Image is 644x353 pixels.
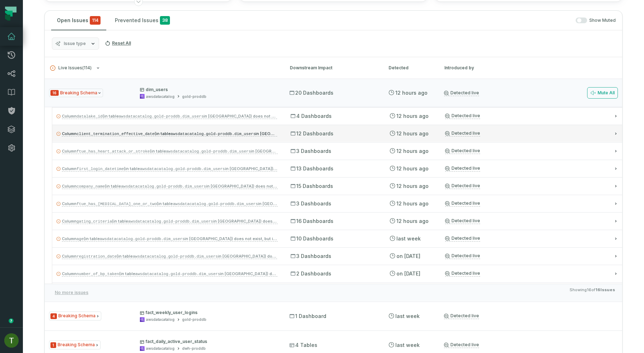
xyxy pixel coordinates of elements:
[290,65,376,71] div: Downstream Impact
[100,237,185,241] code: awsdatacatalog.gold-proddb.dim_users
[62,184,330,189] span: Column (in table in [GEOGRAPHIC_DATA]) does not exist, but it is being read by:
[291,165,333,172] span: 13 Dashboards
[291,148,331,155] span: 3 Dashboards
[291,113,332,120] span: 4 Dashboards
[396,113,429,119] relative-time: Aug 25, 2025, 4:03 AM GMT+3
[396,270,420,277] relative-time: Jun 10, 2025, 2:02 PM GMT+3
[445,218,480,224] a: Detected live
[291,270,331,277] span: 2 Dashboards
[395,342,420,348] relative-time: Aug 19, 2025, 4:01 AM GMT+3
[62,166,348,171] span: Column (in table in [GEOGRAPHIC_DATA]) does not exist, but it is being read by:
[90,16,101,25] span: critical issues and errors combined
[50,65,277,71] button: Live Issues(114)
[395,313,420,319] relative-time: Aug 19, 2025, 4:01 AM GMT+3
[445,130,480,136] a: Detected live
[182,346,206,351] div: dwh-proddb
[291,130,333,137] span: 12 Dashboards
[396,200,429,207] relative-time: Aug 25, 2025, 4:03 AM GMT+3
[62,219,337,224] span: Column (in table in [GEOGRAPHIC_DATA]) does not exist, but it is being read by:
[50,90,59,96] span: Severity
[51,11,106,30] button: Open Issues
[291,253,331,260] span: 3 Dashboards
[396,253,420,259] relative-time: Jul 19, 2025, 4:01 AM GMT+3
[396,165,429,171] relative-time: Aug 25, 2025, 4:03 AM GMT+3
[52,38,99,50] button: Issue type
[62,114,327,119] span: Column (in table in [GEOGRAPHIC_DATA]) does not exist, but it is being read by:
[62,149,374,154] span: Column (in table in [GEOGRAPHIC_DATA]) does not exist, but it is being read by:
[595,287,615,292] strong: 16 Issues
[121,184,206,189] code: awsdatacatalog.gold-proddb.dim_users
[49,89,103,98] span: Issue Type
[445,235,480,242] a: Detected live
[570,287,615,298] span: Showing 16 of
[289,342,317,349] span: 4 Tables
[291,183,333,190] span: 15 Dashboards
[389,65,431,71] div: Detected
[289,313,326,320] span: 1 Dashboard
[8,318,14,324] div: Tooltip anchor
[77,184,105,189] code: company_name
[146,94,175,99] div: awsdatacatalog
[62,236,308,241] span: Column (in table in [GEOGRAPHIC_DATA]) does not exist, but it is being read by:
[291,235,333,242] span: 10 Dashboards
[291,218,333,225] span: 16 Dashboards
[62,271,343,276] span: Column (in table in [GEOGRAPHIC_DATA]) does not exist, but it is being read by:
[102,38,134,49] button: Reset All
[133,254,218,259] code: awsdatacatalog.gold-proddb.dim_users
[445,113,480,119] a: Detected live
[444,65,617,71] div: Introduced by
[396,148,429,154] relative-time: Aug 25, 2025, 4:03 AM GMT+3
[62,131,379,136] span: Column (in table in [GEOGRAPHIC_DATA]) does not exist, but it is being read by:
[77,132,155,136] code: client_termination_effective_date
[52,287,91,298] button: No more issues
[445,253,480,259] a: Detected live
[171,132,256,136] code: awsdatacatalog.gold-proddb.dim_users
[77,167,124,171] code: first_login_datetime
[4,333,19,348] img: avatar of Tomer Galun
[395,90,428,96] relative-time: Aug 25, 2025, 4:03 AM GMT+3
[160,16,170,25] span: 38
[135,272,220,276] code: awsdatacatalog.gold-proddb.dim_users
[77,237,84,241] code: age
[50,65,92,71] span: Live Issues ( 114 )
[64,41,86,46] span: Issue type
[396,218,429,224] relative-time: Aug 25, 2025, 4:03 AM GMT+3
[50,342,56,348] span: Severity
[396,183,429,189] relative-time: Aug 25, 2025, 4:03 AM GMT+3
[49,312,101,320] span: Issue Type
[50,313,57,319] span: Severity
[146,317,175,322] div: awsdatacatalog
[109,11,176,30] button: Prevented Issues
[77,114,103,119] code: datalake_id
[291,200,331,207] span: 3 Dashboards
[587,87,618,99] button: Mute All
[444,313,479,319] a: Detected live
[445,200,480,207] a: Detected live
[289,89,333,96] span: 20 Dashboards
[119,114,204,119] code: awsdatacatalog.gold-proddb.dim_users
[77,219,112,224] code: gating_criteria
[445,270,480,277] a: Detected live
[396,235,421,242] relative-time: Aug 19, 2025, 4:01 AM GMT+3
[444,342,479,348] a: Detected live
[140,310,277,315] p: fact_weekly_user_logins
[140,167,225,171] code: awsdatacatalog.gold-proddb.dim_users
[445,183,480,189] a: Detected live
[445,165,480,171] a: Detected live
[128,219,213,224] code: awsdatacatalog.gold-proddb.dim_users
[146,346,175,351] div: awsdatacatalog
[140,87,277,93] p: dim_users
[445,148,480,154] a: Detected live
[49,340,101,349] span: Issue Type
[77,149,150,154] code: ftue_has_heart_attack_or_stroke
[173,202,258,206] code: awsdatacatalog.gold-proddb.dim_users
[62,201,381,206] span: Column (in table in [GEOGRAPHIC_DATA]) does not exist, but it is being read by:
[166,149,251,154] code: awsdatacatalog.gold-proddb.dim_users
[179,18,616,24] div: Show Muted
[77,254,117,259] code: registration_date
[444,90,479,96] a: Detected live
[77,272,119,276] code: number_of_bp_taken
[77,202,157,206] code: ftue_has_[MEDICAL_DATA]_one_or_two
[182,94,206,99] div: gold-proddb
[62,254,341,259] span: Column (in table in [GEOGRAPHIC_DATA]) does not exist, but it is being read by:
